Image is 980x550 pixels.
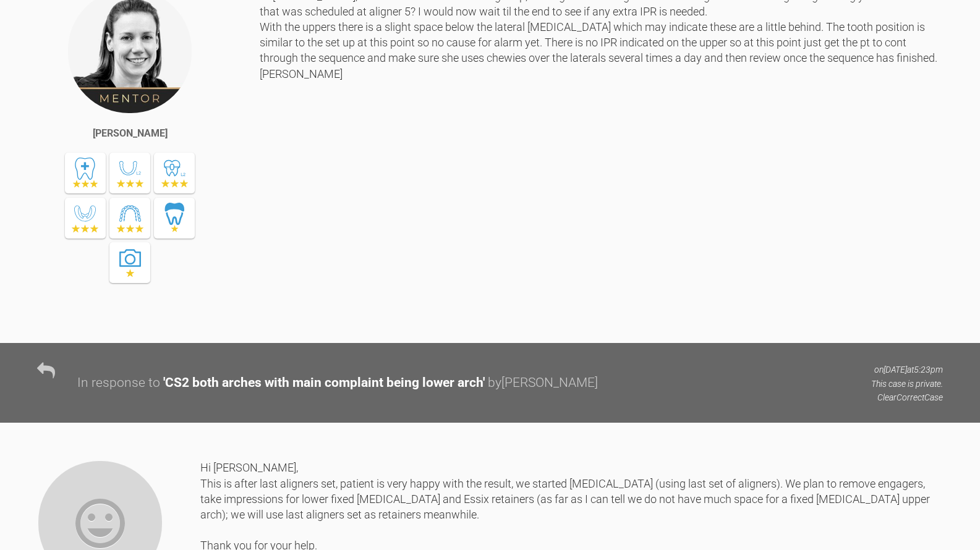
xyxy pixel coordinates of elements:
p: This case is private. [871,377,943,391]
p: on [DATE] at 5:23pm [871,363,943,376]
div: In response to [77,373,160,394]
div: ' CS2 both arches with main complaint being lower arch ' [163,373,485,394]
div: by [PERSON_NAME] [488,373,598,394]
p: ClearCorrect Case [871,391,943,404]
div: [PERSON_NAME] [93,125,168,142]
